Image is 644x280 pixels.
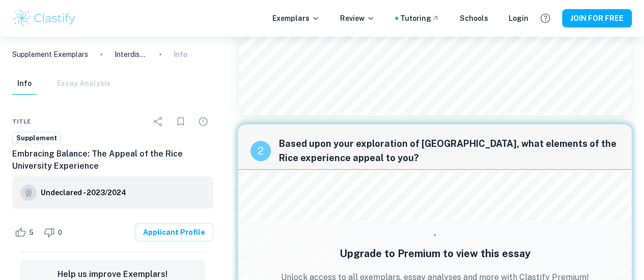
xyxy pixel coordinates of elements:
p: Exemplars [272,13,320,24]
h6: Embracing Balance: The Appeal of the Rice University Experience [12,148,213,172]
span: Based upon your exploration of [GEOGRAPHIC_DATA], what elements of the Rice experience appeal to ... [279,137,619,165]
div: Dislike [41,224,68,240]
button: JOIN FOR FREE [562,9,632,27]
a: Login [509,13,528,24]
a: Applicant Profile [135,223,213,241]
a: Schools [460,13,488,24]
a: Tutoring [400,13,439,24]
a: Supplement Exemplars [12,49,88,60]
button: Info [12,73,37,95]
div: Report issue [193,111,213,132]
h6: Undeclared - 2023/2024 [41,187,126,198]
p: Review [340,13,375,24]
p: Interdisciplinary Passion: Pursuing Neuroscience at Rice [115,49,147,60]
span: 0 [52,228,68,238]
div: Like [12,224,39,240]
div: recipe [250,141,271,161]
a: Undeclared - 2023/2024 [41,184,126,201]
a: Supplement [12,132,61,144]
span: Title [12,117,31,126]
p: Info [174,49,187,60]
div: Bookmark [171,111,191,132]
img: Clastify logo [12,8,77,28]
h5: Upgrade to Premium to view this essay [339,246,530,261]
button: Help and Feedback [537,10,554,27]
span: Supplement [13,133,61,143]
div: Share [148,111,169,132]
span: 5 [23,228,39,238]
